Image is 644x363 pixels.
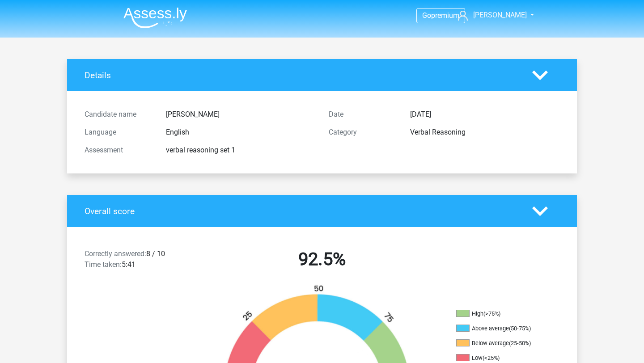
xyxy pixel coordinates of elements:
a: [PERSON_NAME] [454,10,528,21]
h2: 92.5% [207,249,437,270]
div: Category [322,127,403,138]
span: [PERSON_NAME] [473,11,527,19]
li: High [456,310,546,318]
div: (<25%) [483,355,500,361]
span: premium [431,11,459,20]
div: Date [322,109,403,120]
div: (50-75%) [509,325,531,332]
li: Low [456,354,546,362]
div: English [159,127,322,138]
span: Time taken: [85,260,122,269]
a: Gopremium [417,9,465,21]
li: Below average [456,339,546,347]
div: Language [78,127,159,138]
div: 8 / 10 5:41 [78,249,200,274]
div: (25-50%) [509,340,531,346]
span: Go [422,11,431,20]
div: Verbal Reasoning [403,127,566,138]
div: Candidate name [78,109,159,120]
div: (>75%) [483,310,500,317]
span: Correctly answered: [85,249,146,258]
div: [DATE] [403,109,566,120]
h4: Overall score [85,206,519,216]
div: [PERSON_NAME] [159,109,322,120]
div: verbal reasoning set 1 [159,145,322,156]
img: Assessly [123,7,187,28]
div: Assessment [78,145,159,156]
li: Above average [456,325,546,333]
h4: Details [85,70,519,80]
